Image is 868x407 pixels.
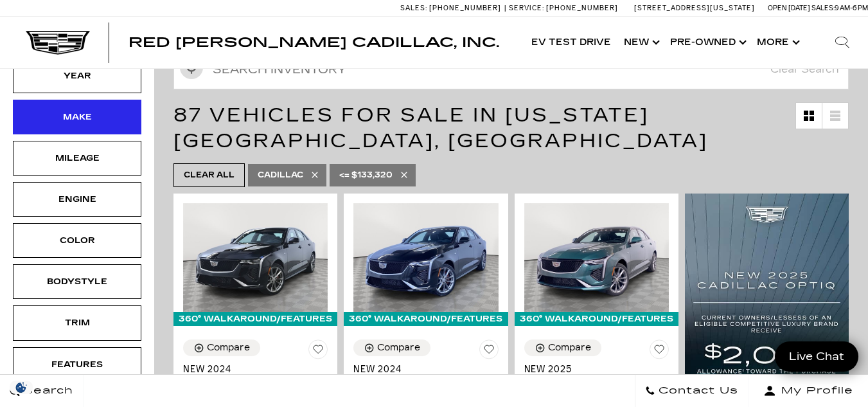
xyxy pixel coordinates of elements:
[13,100,141,134] div: MakeMake
[479,339,499,364] button: Save Vehicle
[207,342,250,354] div: Compare
[13,305,141,340] div: TrimTrim
[6,381,36,394] section: Click to Open Cookie Consent Modal
[400,4,427,12] span: Sales:
[339,167,393,183] span: <= $133,320
[183,339,260,356] button: Compare Vehicle
[45,357,109,372] div: Features
[796,103,822,129] a: Grid View
[429,4,501,12] span: [PHONE_NUMBER]
[524,203,669,312] img: 2025 Cadillac CT4 Sport
[635,375,748,407] a: Contact Us
[128,36,499,49] a: Red [PERSON_NAME] Cadillac, Inc.
[768,4,810,12] span: Open [DATE]
[748,375,868,407] button: Open user profile menu
[45,110,109,124] div: Make
[45,192,109,206] div: Engine
[183,203,328,312] img: 2024 Cadillac CT4 Sport
[817,17,868,68] div: Search
[13,223,141,258] div: ColorColor
[26,30,90,55] img: Cadillac Dark Logo with Cadillac White Text
[835,4,868,12] span: 9 AM-6 PM
[128,35,499,50] span: Red [PERSON_NAME] Cadillac, Inc.
[13,182,141,217] div: EngineEngine
[20,382,73,400] span: Search
[45,316,109,330] div: Trim
[173,312,337,326] div: 360° WalkAround/Features
[776,382,853,400] span: My Profile
[504,5,621,12] a: Service: [PHONE_NUMBER]
[13,347,141,382] div: FeaturesFeatures
[45,275,109,289] div: Bodystyle
[353,364,488,375] span: New 2024
[173,50,849,89] input: Search Inventory
[13,141,141,176] div: MileageMileage
[524,364,669,386] a: New 2025Cadillac CT4 Sport
[634,4,755,12] a: [STREET_ADDRESS][US_STATE]
[183,364,318,375] span: New 2024
[6,381,36,394] img: Opt-Out Icon
[183,364,328,386] a: New 2024Cadillac CT4 Sport
[617,17,664,68] a: New
[13,59,141,93] div: YearYear
[45,151,109,165] div: Mileage
[353,364,498,386] a: New 2024Cadillac CT4 Sport
[811,4,835,12] span: Sales:
[344,312,508,326] div: 360° WalkAround/Features
[515,312,678,326] div: 360° WalkAround/Features
[45,69,109,83] div: Year
[524,339,601,356] button: Compare Vehicle
[655,382,738,400] span: Contact Us
[353,203,498,312] img: 2024 Cadillac CT4 Sport
[664,17,750,68] a: Pre-Owned
[783,349,851,364] span: Live Chat
[546,4,618,12] span: [PHONE_NUMBER]
[750,17,804,68] button: More
[377,342,420,354] div: Compare
[13,264,141,299] div: BodystyleBodystyle
[258,167,303,183] span: Cadillac
[400,5,504,12] a: Sales: [PHONE_NUMBER]
[509,4,544,12] span: Service:
[775,341,858,372] a: Live Chat
[308,339,328,364] button: Save Vehicle
[525,17,617,68] a: EV Test Drive
[353,339,430,356] button: Compare Vehicle
[650,339,669,364] button: Save Vehicle
[548,342,591,354] div: Compare
[184,167,235,183] span: Clear All
[45,233,109,248] div: Color
[524,364,659,375] span: New 2025
[173,104,708,152] span: 87 Vehicles for Sale in [US_STATE][GEOGRAPHIC_DATA], [GEOGRAPHIC_DATA]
